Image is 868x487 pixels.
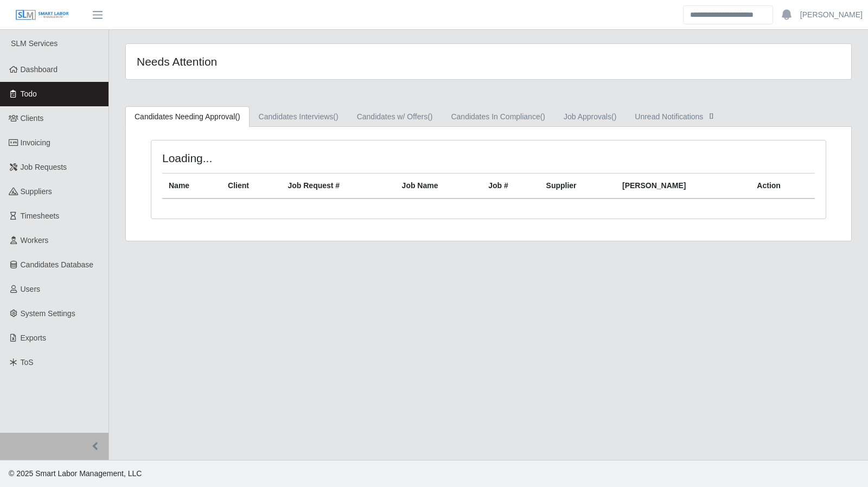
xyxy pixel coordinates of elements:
span: Users [21,285,41,293]
span: () [427,112,432,121]
span: SLM Services [11,39,58,48]
span: Workers [21,236,49,245]
th: [PERSON_NAME] [616,174,750,199]
span: Candidates Database [21,260,94,269]
th: Client [221,174,281,199]
th: Job Request # [281,174,395,199]
th: Name [162,174,221,199]
a: Candidates Needing Approval [125,106,250,127]
a: Unread Notifications [626,106,726,127]
span: Invoicing [21,138,50,147]
span: Job Requests [21,163,67,171]
span: () [540,112,545,121]
th: Job Name [395,174,482,199]
span: Timesheets [21,212,60,220]
h4: Needs Attention [137,55,420,68]
th: Action [750,174,815,199]
span: () [235,112,240,121]
span: () [333,112,338,121]
span: ToS [21,358,34,367]
span: Exports [21,334,46,342]
input: Search [683,5,773,24]
h4: Loading... [162,151,425,165]
a: Job Approvals [554,106,626,127]
a: [PERSON_NAME] [800,9,863,21]
span: © 2025 Smart Labor Management, LLC [9,469,142,478]
span: Suppliers [21,187,52,196]
span: Dashboard [21,65,58,74]
th: Job # [482,174,539,199]
a: Candidates w/ Offers [348,106,442,127]
span: Clients [21,114,44,123]
a: Candidates In Compliance [442,106,554,127]
a: Candidates Interviews [250,106,348,127]
span: System Settings [21,309,75,318]
span: Todo [21,89,37,98]
img: SLM Logo [15,9,69,21]
th: Supplier [540,174,616,199]
span: () [611,112,616,121]
span: [] [706,111,717,120]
